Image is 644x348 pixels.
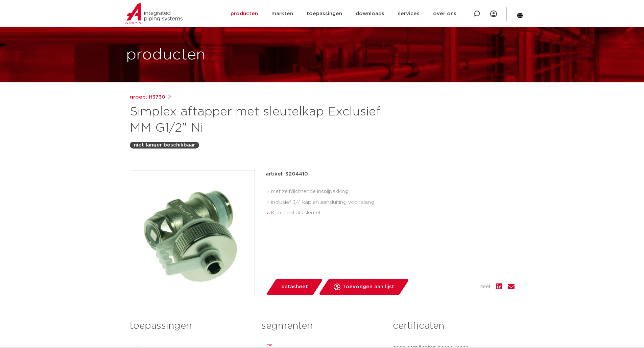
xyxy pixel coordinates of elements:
span: toevoegen aan lijst [343,282,394,292]
span: datasheet [281,282,308,292]
h1: producten [126,44,206,66]
h3: segmenten [261,319,383,333]
a: groep: H3730 [130,93,165,101]
li: Kap dient als sleutel [271,208,515,218]
span: deel: [479,283,491,291]
p: artikel: 3204410 [266,170,308,178]
li: met zelfdichtende insnijpakking [271,186,515,197]
h3: toepassingen [130,319,251,333]
h1: Simplex aftapper met sleutelkap Exclusief MM G1/2" Ni [130,104,384,136]
img: Product Image for Simplex aftapper met sleutelkap Exclusief MM G1/2" Ni [130,170,255,295]
a: datasheet [266,279,323,295]
p: niet langer beschikbaar [134,141,195,149]
li: inclusief 3/4 kap en aansluiting voor slang [271,197,515,208]
h3: certificaten [393,319,514,333]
